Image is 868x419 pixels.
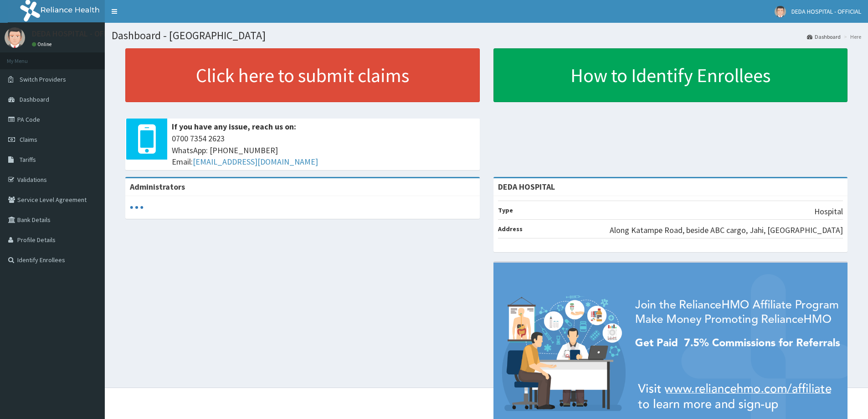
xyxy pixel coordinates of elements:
[493,48,848,102] a: How to Identify Enrollees
[20,75,66,83] span: Switch Providers
[20,155,36,164] span: Tariffs
[112,30,861,41] h1: Dashboard - [GEOGRAPHIC_DATA]
[5,27,25,48] img: User Image
[172,121,296,132] b: If you have any issue, reach us on:
[32,41,54,47] a: Online
[125,48,480,102] a: Click here to submit claims
[791,7,861,16] span: DEDA HOSPITAL - OFFICIAL
[498,181,555,192] strong: DEDA HOSPITAL
[172,133,475,168] span: 0700 7354 2623 WhatsApp: [PHONE_NUMBER] Email:
[20,135,37,144] span: Claims
[20,95,49,103] span: Dashboard
[32,30,126,38] p: DEDA HOSPITAL - OFFICIAL
[498,225,523,233] b: Address
[130,201,144,214] svg: audio-loading
[814,206,843,217] p: Hospital
[130,181,185,192] b: Administrators
[193,156,318,167] a: [EMAIL_ADDRESS][DOMAIN_NAME]
[807,33,841,41] a: Dashboard
[775,6,786,17] img: User Image
[610,224,843,236] p: Along Katampe Road, beside ABC cargo, Jahi, [GEOGRAPHIC_DATA]
[498,206,513,214] b: Type
[842,33,861,41] li: Here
